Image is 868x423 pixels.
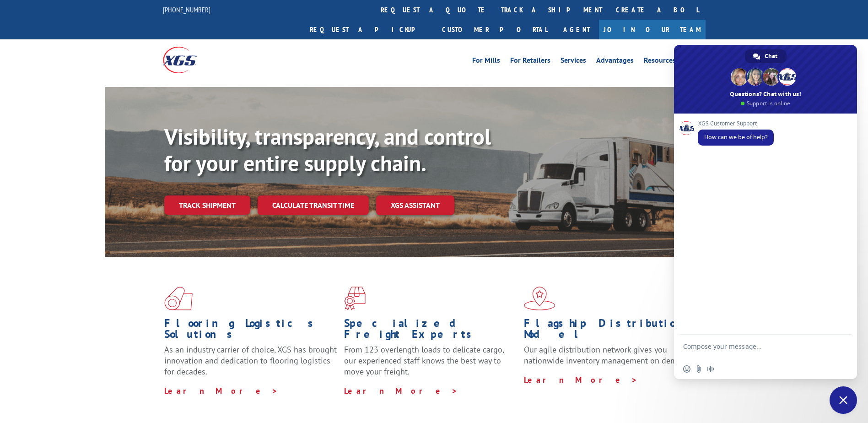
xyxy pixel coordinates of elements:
h1: Specialized Freight Experts [344,318,517,344]
span: Audio message [707,365,714,373]
a: Learn More > [524,374,638,385]
a: Customer Portal [435,20,554,39]
a: Resources [644,57,676,67]
a: Agent [554,20,599,39]
a: Learn More > [344,385,458,396]
img: xgs-icon-flagship-distribution-model-red [524,287,555,310]
div: Close chat [830,386,857,414]
span: Chat [765,49,777,63]
a: [PHONE_NUMBER] [163,5,210,14]
a: Advantages [596,57,634,67]
a: For Retailers [510,57,550,67]
span: XGS Customer Support [698,120,774,127]
img: xgs-icon-focused-on-flooring-red [344,287,366,310]
a: Track shipment [164,195,250,215]
h1: Flooring Logistics Solutions [164,318,337,344]
a: For Mills [472,57,500,67]
span: As an industry carrier of choice, XGS has brought innovation and dedication to flooring logistics... [164,344,337,377]
div: Chat [745,49,787,63]
h1: Flagship Distribution Model [524,318,697,344]
textarea: Compose your message... [683,342,828,359]
b: Visibility, transparency, and control for your entire supply chain. [164,122,491,177]
a: Join Our Team [599,20,706,39]
a: Services [561,57,586,67]
a: Learn More > [164,385,278,396]
span: Insert an emoji [683,365,690,373]
span: How can we be of help? [704,133,767,141]
p: From 123 overlength loads to delicate cargo, our experienced staff knows the best way to move you... [344,344,517,385]
span: Our agile distribution network gives you nationwide inventory management on demand. [524,344,692,366]
a: Request a pickup [303,20,435,39]
a: XGS ASSISTANT [376,195,454,215]
img: xgs-icon-total-supply-chain-intelligence-red [164,287,193,310]
span: Send a file [695,365,702,373]
a: Calculate transit time [258,195,369,215]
